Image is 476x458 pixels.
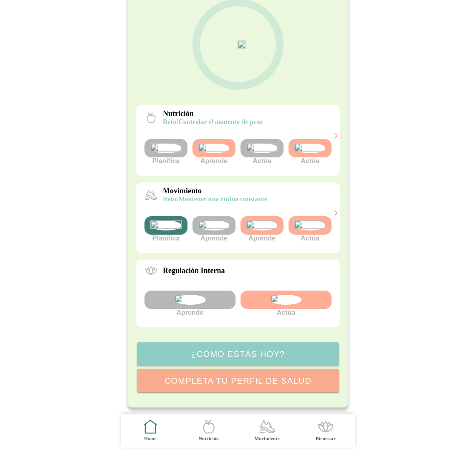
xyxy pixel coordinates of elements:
[163,195,178,202] span: reto:
[137,342,339,366] ion-button: ¿Cómo estás hoy?
[289,139,332,165] div: Actúa
[255,435,280,442] ion-label: Movimiento
[144,291,235,316] div: Aprende
[192,216,235,242] div: Aprende
[163,195,267,203] p: Mantener una rutina constante
[144,435,157,442] ion-label: Home
[199,435,219,442] ion-label: Nutrición
[163,118,263,126] p: Controlar el aumento de peso
[137,369,339,392] ion-button: Completa tu perfil de salud
[192,139,235,165] div: Aprende
[289,216,332,242] div: Actúa
[241,291,332,316] div: Actúa
[241,216,284,242] div: Aprende
[144,216,187,242] div: Planifica
[163,266,225,275] p: Regulación Interna
[163,118,178,125] span: reto:
[241,139,284,165] div: Actúa
[163,187,267,195] p: Movimiento
[316,435,336,442] ion-label: Bienestar
[144,139,187,165] div: Planifica
[163,109,263,118] p: Nutrición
